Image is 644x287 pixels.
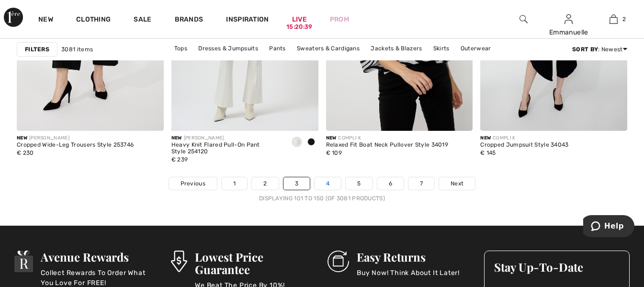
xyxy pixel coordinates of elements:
[439,177,475,190] a: Next
[25,45,49,54] strong: Filters
[583,215,634,239] iframe: Ouvre un widget dans lequel vous pouvez trouver plus d’informations
[326,135,449,142] div: COMPLI K
[292,42,364,55] a: Sweaters & Cardigans
[193,42,263,55] a: Dresses & Jumpsuits
[38,15,53,25] a: New
[480,135,568,142] div: COMPLI K
[357,268,460,287] p: Buy Now! Think About It Later!
[480,149,496,156] span: € 145
[76,15,111,25] a: Clothing
[326,149,342,156] span: € 109
[494,261,620,273] h3: Stay Up-To-Date
[326,135,337,141] span: New
[17,142,134,149] div: Cropped Wide-Leg Trousers Style 253746
[283,177,310,190] a: 3
[304,135,318,150] div: Black
[366,42,427,55] a: Jackets & Blazers
[622,15,626,23] span: 2
[181,179,205,188] span: Previous
[290,135,304,150] div: Vanilla 30
[572,46,598,53] strong: Sort By
[175,15,203,25] a: Brands
[480,135,491,141] span: New
[252,177,278,190] a: 2
[195,251,315,276] h3: Lowest Price Guarantee
[429,42,454,55] a: Skirts
[547,27,591,37] div: Emmanuelle
[171,135,282,142] div: [PERSON_NAME]
[451,179,463,188] span: Next
[328,251,349,272] img: Easy Returns
[377,177,404,190] a: 6
[169,177,217,190] a: Previous
[330,14,349,24] a: Prom
[264,42,291,55] a: Pants
[315,177,341,190] a: 4
[357,251,460,263] h3: Easy Returns
[592,13,636,25] a: 2
[171,142,282,155] div: Heavy Knit Flared Pull-On Pant Style 254120
[134,15,151,25] a: Sale
[565,14,573,23] a: Sign In
[17,149,34,156] span: € 230
[41,268,158,287] p: Collect Rewards To Order What You Love For FREE!
[480,142,568,149] div: Cropped Jumpsuit Style 34043
[14,251,34,272] img: Avenue Rewards
[520,13,528,25] img: search the website
[4,8,23,27] img: 1ère Avenue
[326,142,449,149] div: Relaxed Fit Boat Neck Pullover Style 34019
[565,13,573,25] img: My Info
[408,177,434,190] a: 7
[171,156,188,163] span: € 239
[572,45,627,54] div: : Newest
[17,194,627,203] div: Displaying 101 to 150 (of 3081 products)
[456,42,496,55] a: Outerwear
[17,135,134,142] div: [PERSON_NAME]
[171,251,187,272] img: Lowest Price Guarantee
[171,135,182,141] span: New
[222,177,247,190] a: 1
[292,14,307,24] a: Live15:20:39
[17,177,627,203] nav: Page navigation
[61,45,93,54] span: 3081 items
[17,135,27,141] span: New
[286,23,312,32] div: 15:20:39
[610,13,618,25] img: My Bag
[41,251,158,263] h3: Avenue Rewards
[346,177,372,190] a: 5
[226,15,269,25] span: Inspiration
[169,42,192,55] a: Tops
